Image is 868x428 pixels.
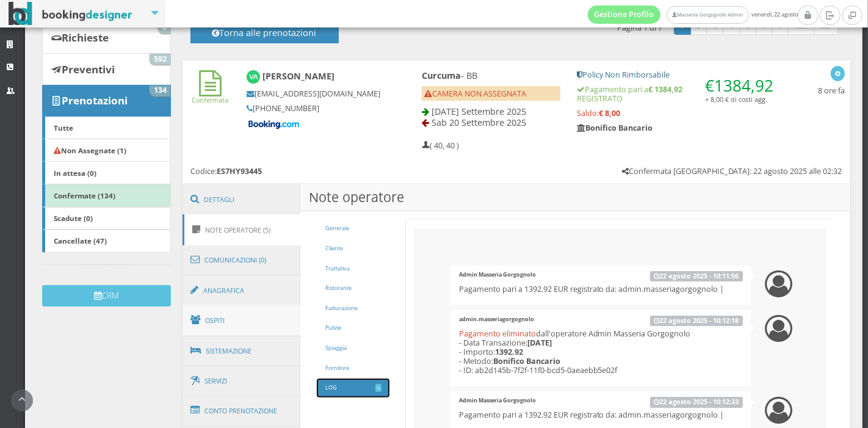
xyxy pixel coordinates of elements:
[247,70,261,84] img: Veronica Ambroggio
[42,285,171,306] button: CRM
[300,184,850,211] h3: Note operatore
[62,93,128,107] b: Prenotazioni
[54,190,115,200] b: Confermate (134)
[183,275,301,306] a: Anagrafica
[459,285,743,294] h5: Pagamento pari a 1392.92 EUR registrato da: admin.masseriagorgognolo |
[317,239,389,258] a: Cliente
[217,166,262,176] b: ES7HY93445
[705,74,773,96] span: €
[183,244,301,276] a: Comunicazioni (0)
[588,5,661,24] a: Gestione Profilo
[54,123,73,132] b: Tutte
[648,84,682,95] strong: € 1384,92
[317,319,389,338] a: Pulizie
[42,22,171,54] a: Richieste 0
[317,339,389,358] a: Spiaggia
[9,2,132,26] img: BookingDesigner.com
[247,104,381,113] h5: [PHONE_NUMBER]
[190,22,339,43] button: Torna alle prenotazioni
[599,108,620,118] strong: € 8,00
[422,70,461,81] b: Curcuma
[183,395,301,427] a: Conto Prenotazione
[317,359,389,378] a: Fornitore
[62,31,109,45] b: Richieste
[493,356,560,366] b: Bonifico Bancario
[42,161,171,184] a: In attesa (0)
[317,299,389,318] a: Fatturazione
[317,279,389,298] a: Ristorante
[247,89,381,98] h5: [EMAIL_ADDRESS][DOMAIN_NAME]
[183,335,301,367] a: Sistemazione
[150,54,170,65] span: 592
[577,109,778,118] h5: Saldo:
[705,95,767,104] small: + 8,00 € di costi agg.
[247,119,302,130] img: Booking-com-logo.png
[577,123,653,133] b: Bonifico Bancario
[42,85,171,117] a: Prenotazioni 134
[422,70,561,81] h4: - BB
[190,167,262,176] h5: Codice:
[459,396,536,404] span: Admin Masseria Gorgognolo
[150,85,170,96] span: 134
[714,74,773,96] span: 1384,92
[262,70,335,82] b: [PERSON_NAME]
[183,184,301,216] a: Dettagli
[183,366,301,397] a: Servizi
[158,23,170,34] span: 0
[667,6,748,24] a: Masseria Gorgognolo Admin
[577,85,778,103] h5: Pagamento pari a REGISTRATO
[650,271,743,281] span: 22 agosto 2025 - 10:11:56
[432,106,526,117] span: [DATE] Settembre 2025
[42,207,171,230] a: Scadute (0)
[54,145,126,155] b: Non Assegnate (1)
[459,328,536,339] span: Pagamento eliminato
[459,329,743,375] h5: dall'operatore Admin Masseria Gorgognolo - Data Transazione: - Importo: - Metodo: - ID: ab2d145b-...
[432,117,526,128] span: Sab 20 Settembre 2025
[54,236,107,245] b: Cancellate (47)
[204,27,325,46] h4: Torna alle prenotazioni
[375,384,381,392] span: 5
[42,53,171,85] a: Preventivi 592
[42,139,171,162] a: Non Assegnate (1)
[527,338,552,348] b: [DATE]
[317,219,389,238] a: Generale
[42,116,171,139] a: Tutte
[54,168,96,178] b: In attesa (0)
[618,23,663,32] h5: Pagina 1 di 7
[622,167,842,176] h5: Confermata [GEOGRAPHIC_DATA]: 22 agosto 2025 alle 02:32
[588,5,798,24] span: venerdì, 22 agosto
[424,89,526,99] span: CAMERA NON ASSEGNATA
[317,379,389,397] a: LOG5
[650,397,743,407] span: 22 agosto 2025 - 10:12:33
[62,62,115,76] b: Preventivi
[183,214,301,245] a: Note Operatore (5)
[818,86,845,95] h5: 8 ore fa
[459,410,743,419] h5: Pagamento pari a 1392.92 EUR registrato da: admin.masseriagorgognolo |
[650,316,743,326] span: 22 agosto 2025 - 10:12:18
[54,213,93,223] b: Scadute (0)
[42,184,171,207] a: Confermate (134)
[192,85,229,104] a: Confermata
[495,347,523,357] b: 1392.92
[577,70,778,79] h5: Policy Non Rimborsabile
[422,141,459,150] h5: ( 40, 40 )
[42,230,171,253] a: Cancellate (47)
[459,270,536,278] span: Admin Masseria Gorgognolo
[317,259,389,278] a: Trattativa
[459,315,534,323] span: admin.masseriagorgognolo
[183,305,301,336] a: Ospiti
